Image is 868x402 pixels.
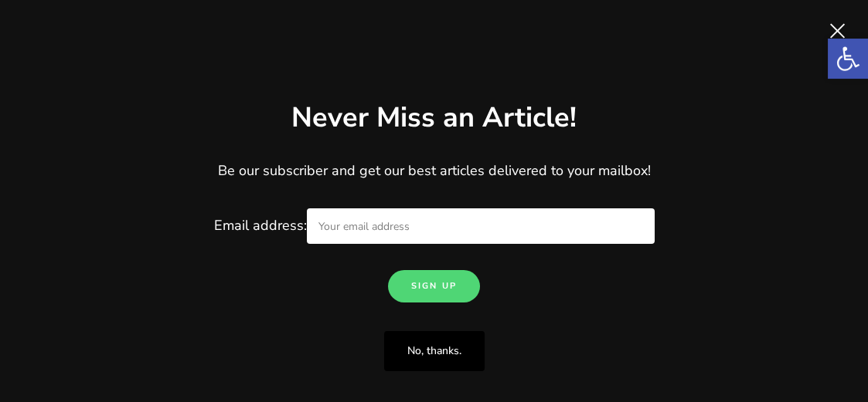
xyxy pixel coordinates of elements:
h5: Never Miss an Article! [291,100,577,137]
input: Sign up [388,270,480,302]
p: Be our subscriber and get our best articles delivered to your mailbox! [23,160,845,182]
input: Email address: [307,208,655,244]
label: Email address: [214,216,655,235]
a: No, thanks. [384,331,485,371]
span: Close [822,15,853,46]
